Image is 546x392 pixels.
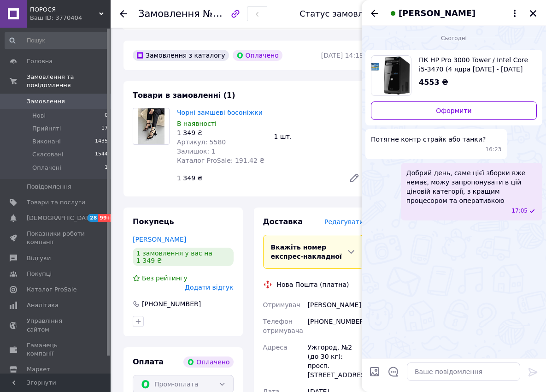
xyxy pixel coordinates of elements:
[27,285,76,294] span: Каталог ProSale
[105,112,108,120] span: 0
[133,217,174,226] span: Покупець
[203,8,268,19] span: №361618759
[371,56,411,95] img: 6575062691_w640_h640_pk-hp-pro.jpg
[142,274,188,282] span: Без рейтингу
[27,254,51,262] span: Відгуки
[321,52,364,59] time: [DATE] 14:19
[271,244,342,260] span: Вкажіть номер експрес-накладної
[387,7,520,19] button: [PERSON_NAME]
[27,230,85,246] span: Показники роботи компанії
[133,357,164,366] span: Оплата
[177,148,216,155] span: Залишок: 1
[419,78,448,87] span: 4553 ₴
[141,299,202,309] div: [PHONE_NUMBER]
[95,150,108,159] span: 1544
[486,146,502,154] span: 16:23 12.09.2025
[101,125,108,133] span: 17
[177,138,226,146] span: Артикул: 5580
[95,137,108,146] span: 1435
[387,366,399,378] button: Відкрити шаблони відповідей
[263,344,288,351] span: Адреса
[98,214,113,222] span: 99+
[138,8,200,19] span: Замовлення
[371,135,486,144] span: Потягне контр страйк або танки?
[120,9,127,18] div: Повернутися назад
[345,169,364,187] a: Редагувати
[399,7,476,19] span: [PERSON_NAME]
[263,217,303,226] span: Доставка
[371,55,537,96] a: Переглянути товар
[105,164,108,172] span: 1
[306,313,365,339] div: [PHONE_NUMBER]
[511,207,528,215] span: 17:05 12.09.2025
[133,50,229,61] div: Замовлення з каталогу
[173,172,341,184] div: 1 349 ₴
[27,73,111,89] span: Замовлення та повідомлення
[27,183,71,191] span: Повідомлення
[27,214,95,222] span: [DEMOGRAPHIC_DATA]
[263,301,300,309] span: Отримувач
[32,125,61,133] span: Прийняті
[437,35,470,42] span: Сьогодні
[306,339,365,383] div: Ужгород, №2 (до 30 кг): просп. [STREET_ADDRESS]
[528,8,539,19] button: Закрити
[27,365,50,374] span: Маркет
[177,120,217,127] span: В наявності
[27,317,85,333] span: Управління сайтом
[138,108,165,144] img: Чорні замшеві босоніжки
[365,33,542,42] div: 12.09.2025
[32,112,46,120] span: Нові
[177,128,267,137] div: 1 349 ₴
[88,214,98,222] span: 28
[275,280,352,289] div: Нова Пошта (платна)
[324,218,364,226] span: Редагувати
[133,91,235,100] span: Товари в замовленні (1)
[27,57,53,65] span: Головна
[32,150,64,159] span: Скасовані
[177,157,264,164] span: Каталог ProSale: 191.42 ₴
[306,297,365,313] div: [PERSON_NAME]
[177,109,263,116] a: Чорні замшеві босоніжки
[371,101,537,120] a: Оформити
[406,168,537,205] span: Добрий день, саме цієї зборки вже немає, можу запропонувати в цій ціновій категорії, з кращим про...
[27,198,85,207] span: Товари та послуги
[270,130,368,143] div: 1 шт.
[369,8,380,19] button: Назад
[419,55,529,74] span: ПК HP Pro 3000 Tower / Intel Core i5-3470 (4 ядра [DATE] - [DATE] GHz) / 8 GB DDR3 / 128 GB SSD +...
[185,284,233,291] span: Додати відгук
[133,236,186,243] a: [PERSON_NAME]
[27,97,65,106] span: Замовлення
[30,6,99,14] span: ПОРОСЯ
[299,9,384,18] div: Статус замовлення
[32,137,61,146] span: Виконані
[183,356,233,368] div: Оплачено
[233,50,282,61] div: Оплачено
[263,318,303,334] span: Телефон отримувача
[27,270,52,278] span: Покупці
[133,248,234,266] div: 1 замовлення у вас на 1 349 ₴
[32,164,61,172] span: Оплачені
[30,14,111,22] div: Ваш ID: 3770404
[27,301,59,309] span: Аналітика
[5,32,109,49] input: Пошук
[27,341,85,358] span: Гаманець компанії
